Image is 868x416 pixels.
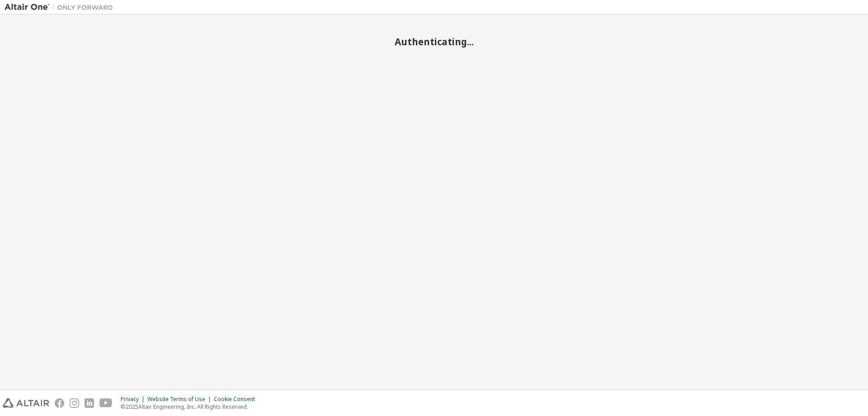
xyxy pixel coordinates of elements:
img: altair_logo.svg [3,398,49,408]
div: Cookie Consent [214,396,260,403]
div: Privacy [121,396,147,403]
img: facebook.svg [55,398,64,408]
div: Website Terms of Use [147,396,214,403]
p: © 2025 Altair Engineering, Inc. All Rights Reserved. [121,403,260,411]
img: youtube.svg [99,398,113,408]
img: instagram.svg [70,398,79,408]
img: linkedin.svg [85,398,94,408]
img: Altair One [5,3,118,12]
h2: Authenticating... [5,36,863,48]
